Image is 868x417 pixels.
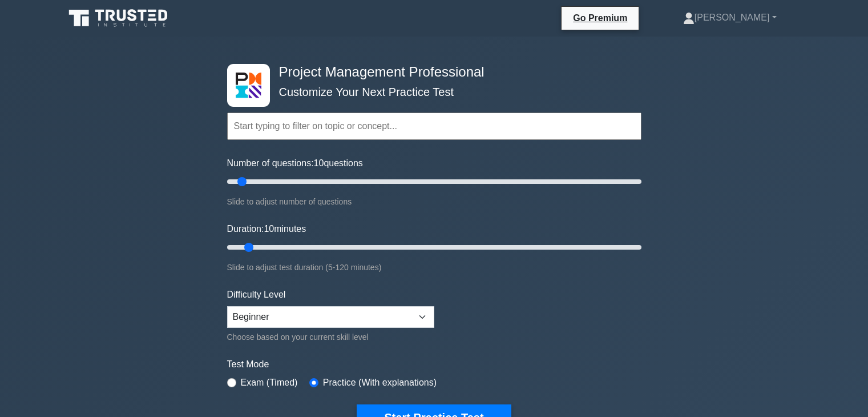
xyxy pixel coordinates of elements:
label: Practice (With explanations) [323,376,437,390]
a: Go Premium [566,11,634,25]
div: Choose based on your current skill level [227,330,434,344]
div: Slide to adjust test duration (5-120 minutes) [227,260,641,274]
span: 10 [264,224,274,234]
span: 10 [314,158,324,168]
label: Exam (Timed) [241,376,298,390]
label: Duration: minutes [227,222,306,236]
label: Difficulty Level [227,288,286,302]
label: Number of questions: questions [227,157,363,170]
label: Test Mode [227,358,641,371]
a: [PERSON_NAME] [656,6,804,29]
input: Start typing to filter on topic or concept... [227,113,641,140]
div: Slide to adjust number of questions [227,195,641,209]
h4: Project Management Professional [274,64,586,81]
